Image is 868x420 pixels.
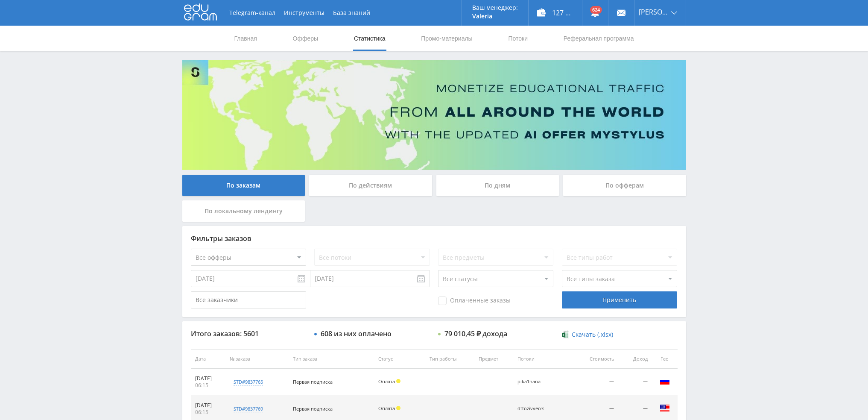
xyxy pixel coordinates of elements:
[191,330,306,338] div: Итого заказов: 5601
[309,175,432,196] div: По действиям
[293,405,333,412] span: Первая подписка
[234,379,263,385] div: std#9837765
[182,175,305,196] div: По заказам
[195,409,222,416] div: 06:15
[513,350,573,369] th: Потоки
[573,350,618,369] th: Стоимость
[321,330,392,338] div: 608 из них оплачено
[472,13,518,20] p: Valeria
[289,350,374,369] th: Тип заказа
[660,376,670,386] img: rus.png
[396,379,400,383] span: Холд
[425,350,474,369] th: Тип работы
[195,382,222,389] div: 06:15
[517,406,556,411] div: dtfozivveo3
[195,402,222,409] div: [DATE]
[378,378,395,385] span: Оплата
[182,200,305,222] div: По локальному лендингу
[660,403,670,413] img: usa.png
[639,9,669,15] span: [PERSON_NAME]
[353,26,386,51] a: Статистика
[618,350,652,369] th: Доход
[652,350,678,369] th: Гео
[374,350,425,369] th: Статус
[191,350,226,369] th: Дата
[293,379,333,385] span: Первая подписка
[562,330,569,338] img: xlsx
[292,26,319,51] a: Офферы
[472,4,518,11] p: Ваш менеджер:
[234,26,258,51] a: Главная
[420,26,473,51] a: Промо-материалы
[191,291,306,308] input: Все заказчики
[444,330,507,338] div: 79 010,45 ₽ дохода
[195,375,222,382] div: [DATE]
[563,175,686,196] div: По офферам
[618,369,652,396] td: —
[191,235,678,242] div: Фильтры заказов
[436,175,559,196] div: По дням
[517,379,556,385] div: pika1nana
[225,350,289,369] th: № заказа
[396,406,400,410] span: Холд
[234,405,263,412] div: std#9837769
[474,350,513,369] th: Предмет
[378,405,395,411] span: Оплата
[507,26,529,51] a: Потоки
[562,291,677,308] div: Применить
[562,330,613,339] a: Скачать (.xlsx)
[572,331,613,338] span: Скачать (.xlsx)
[573,369,618,396] td: —
[563,26,635,51] a: Реферальная программа
[438,297,511,305] span: Оплаченные заказы
[182,60,686,170] img: Banner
